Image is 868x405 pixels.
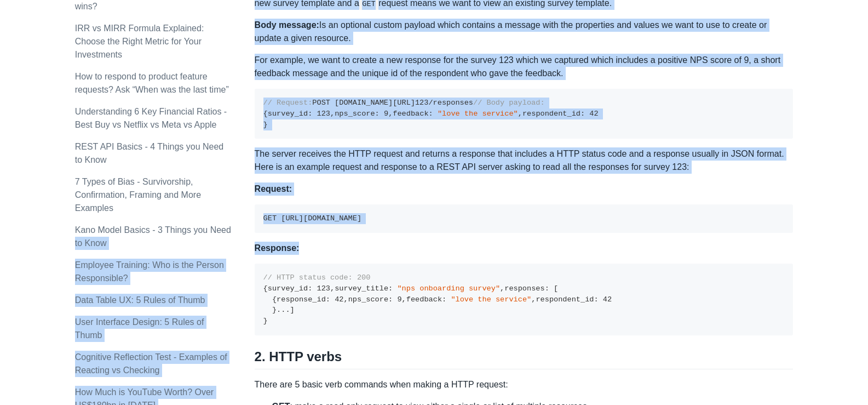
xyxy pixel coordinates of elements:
span: : [308,284,312,293]
p: The server receives the HTTP request and returns a response that includes a HTTP status code and ... [255,147,794,174]
span: , [330,110,335,118]
p: There are 5 basic verb commands when making a HTTP request: [255,378,794,391]
span: , [388,110,393,118]
span: : [442,295,446,304]
a: User Interface Design: 5 Rules of Thumb [75,317,204,340]
a: Employee Training: Who is the Person Responsible? [75,260,224,283]
span: , [518,110,522,118]
span: : [429,110,433,118]
span: 123 [415,99,428,107]
span: 9 [397,295,401,304]
span: // Request: [263,99,313,107]
span: [ [554,284,558,293]
span: 123 [317,284,330,293]
span: : [594,295,598,304]
span: 42 [335,295,343,304]
span: } [263,121,268,129]
span: { [272,295,277,304]
span: : [388,284,393,293]
span: , [402,295,406,304]
span: : [308,110,312,118]
a: IRR vs MIRR Formula Explained: Choose the Right Metric for Your Investments [75,24,204,59]
span: } [263,317,268,325]
strong: Response: [255,243,300,253]
span: , [344,295,348,304]
strong: Body message: [255,20,319,30]
a: Data Table UX: 5 Rules of Thumb [75,295,205,305]
a: Understanding 6 Key Financial Ratios - Best Buy vs Netflix vs Meta vs Apple [75,107,227,129]
code: POST [DOMAIN_NAME][URL] /responses survey_id nps_score feedback respondent_id [263,99,599,128]
span: : [388,295,393,304]
span: , [531,295,536,304]
span: 42 [589,110,598,118]
span: : [545,284,549,293]
span: , [330,284,335,293]
span: 123 [317,110,330,118]
a: Cognitive Reflection Test - Examples of Reacting vs Checking [75,352,227,375]
a: Kano Model Basics - 3 Things you Need to Know [75,225,231,248]
span: "nps onboarding survey" [397,284,500,293]
span: // Body payload: [473,99,545,107]
span: 9 [384,110,388,118]
a: REST API Basics - 4 Things you Need to Know [75,142,224,164]
span: ] [290,306,295,314]
span: : [580,110,585,118]
span: { [263,110,268,118]
a: 7 Types of Bias - Survivorship, Confirmation, Framing and More Examples [75,177,201,213]
h2: 2. HTTP verbs [255,349,794,369]
span: , [500,284,504,293]
span: : [326,295,330,304]
span: } [272,306,277,314]
strong: Request: [255,184,292,193]
span: : [375,110,380,118]
span: "love the service" [438,110,518,118]
p: For example, we want to create a new response for the survey 123 which we captured which includes... [255,54,794,80]
code: survey_id survey_title responses response_id nps_score feedback respondent_id ... [263,273,612,325]
span: "love the service" [451,295,531,304]
p: Is an optional custom payload which contains a message with the properties and values we want to ... [255,19,794,45]
span: { [263,284,268,293]
a: How to respond to product feature requests? Ask “When was the last time” [75,72,229,94]
span: 42 [603,295,612,304]
span: // HTTP status code: 200 [263,273,371,282]
code: GET [URL][DOMAIN_NAME] [263,214,361,223]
